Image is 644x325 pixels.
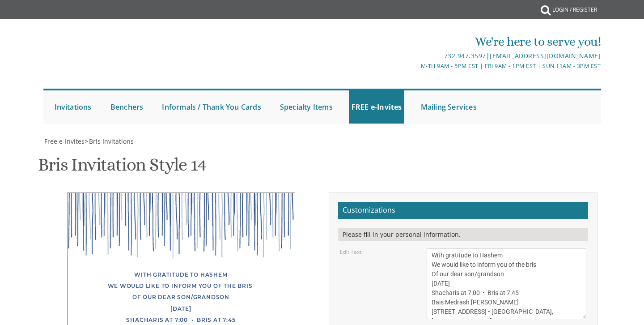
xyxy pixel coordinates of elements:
[229,61,601,71] div: M-Th 9am - 5pm EST | Fri 9am - 1pm EST | Sun 11am - 3pm EST
[349,90,404,124] a: FREE e-Invites
[490,51,601,60] a: [EMAIL_ADDRESS][DOMAIN_NAME]
[340,248,363,256] label: Edit Text:
[160,90,263,124] a: Informals / Thank You Cards
[419,90,479,124] a: Mailing Services
[88,137,134,145] a: Bris Invitations
[43,137,85,145] a: Free e-Invites
[229,51,601,61] div: |
[229,33,601,51] div: We're here to serve you!
[38,155,206,181] h1: Bris Invitation Style 14
[44,137,85,145] span: Free e-Invites
[278,90,335,124] a: Specialty Items
[427,248,587,319] textarea: With gratitude to Hashem We would like to inform you of the bris Of our dear son/grandson [DATE] ...
[444,51,486,60] a: 732.947.3597
[338,202,588,219] h2: Customizations
[52,90,94,124] a: Invitations
[338,228,588,241] div: Please fill in your personal information.
[85,137,134,145] span: >
[108,90,146,124] a: Benchers
[89,137,134,145] span: Bris Invitations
